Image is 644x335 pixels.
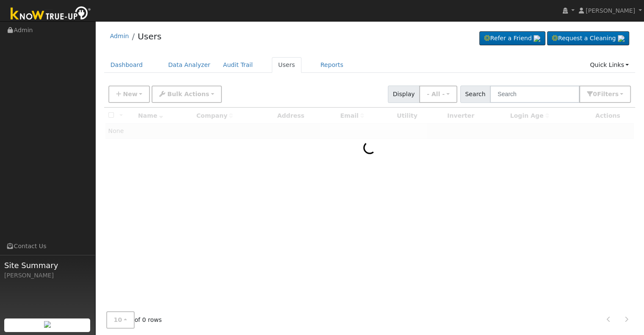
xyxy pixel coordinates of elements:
[388,86,420,103] span: Display
[104,57,149,73] a: Dashboard
[114,316,122,323] span: 10
[615,91,618,97] span: s
[419,86,457,103] button: - All -
[152,86,221,103] button: Bulk Actions
[586,7,635,14] span: [PERSON_NAME]
[106,311,162,329] span: of 0 rows
[314,57,350,73] a: Reports
[579,86,631,103] button: 0Filters
[217,57,259,73] a: Audit Trail
[138,31,161,42] a: Users
[490,86,580,103] input: Search
[4,271,91,280] div: [PERSON_NAME]
[123,91,137,97] span: New
[597,91,619,97] span: Filter
[4,260,91,271] span: Site Summary
[583,57,635,73] a: Quick Links
[547,31,629,46] a: Request a Cleaning
[108,86,150,103] button: New
[272,57,301,73] a: Users
[167,91,209,97] span: Bulk Actions
[618,35,625,42] img: retrieve
[533,35,540,42] img: retrieve
[460,86,490,103] span: Search
[6,5,95,24] img: Know True-Up
[110,33,129,39] a: Admin
[162,57,217,73] a: Data Analyzer
[479,31,545,46] a: Refer a Friend
[106,311,135,329] button: 10
[44,321,51,328] img: retrieve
